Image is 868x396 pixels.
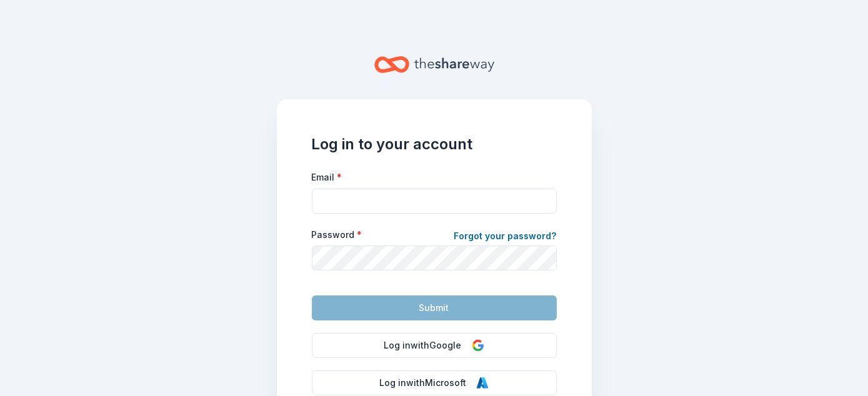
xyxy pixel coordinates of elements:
img: Google Logo [472,339,484,352]
h1: Log in to your account [312,134,557,154]
button: Log inwithMicrosoft [312,370,557,395]
button: Log inwithGoogle [312,333,557,358]
a: Home [374,50,494,79]
label: Email [312,171,342,184]
label: Password [312,229,362,241]
img: Microsoft Logo [476,377,489,389]
a: Forgot your password? [454,229,557,246]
